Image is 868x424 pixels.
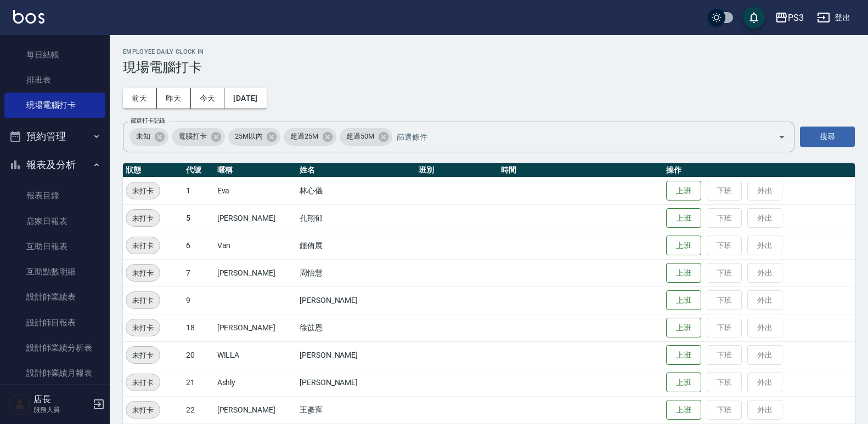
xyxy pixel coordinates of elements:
span: 未打卡 [126,349,160,361]
a: 設計師業績分析表 [4,335,105,360]
td: 6 [183,232,215,259]
a: 排班表 [4,67,105,93]
span: 未打卡 [126,185,160,197]
span: 未打卡 [126,404,160,416]
td: Eva [215,177,297,204]
th: 狀態 [123,163,183,177]
a: 設計師日報表 [4,310,105,335]
img: Person [9,393,31,415]
button: 上班 [666,400,701,420]
button: 上班 [666,290,701,311]
div: 電腦打卡 [172,128,225,146]
td: 王彥寯 [297,396,416,423]
input: 篩選條件 [394,127,759,146]
button: PS3 [770,7,808,29]
div: 超過50M [340,128,392,146]
a: 設計師業績月報表 [4,360,105,386]
td: 9 [183,287,215,314]
button: 預約管理 [4,122,105,151]
td: 5 [183,204,215,232]
td: [PERSON_NAME] [297,287,416,314]
span: 未打卡 [126,295,160,306]
button: 上班 [666,263,701,283]
span: 超過25M [284,131,325,142]
label: 篩選打卡記錄 [131,117,165,125]
td: 林心儀 [297,177,416,204]
button: 上班 [666,208,701,228]
button: 搜尋 [800,127,855,147]
td: [PERSON_NAME] [215,204,297,232]
a: 報表目錄 [4,183,105,208]
td: 7 [183,259,215,287]
h3: 現場電腦打卡 [123,60,855,75]
span: 未打卡 [126,213,160,224]
a: 現場電腦打卡 [4,93,105,118]
a: 互助點數明細 [4,259,105,284]
td: 鍾侑展 [297,232,416,259]
td: 22 [183,396,215,423]
h2: Employee Daily Clock In [123,48,855,55]
td: 1 [183,177,215,204]
span: 未打卡 [126,322,160,334]
span: 未打卡 [126,377,160,388]
div: 未知 [129,128,168,146]
button: 今天 [191,88,225,108]
td: 徐苡恩 [297,314,416,341]
button: 上班 [666,318,701,338]
a: 每日結帳 [4,42,105,67]
td: 孔翔郁 [297,204,416,232]
button: 上班 [666,236,701,256]
span: 未打卡 [126,240,160,251]
button: 上班 [666,373,701,393]
span: 超過50M [340,131,381,142]
button: 登出 [813,8,855,28]
td: [PERSON_NAME] [297,341,416,369]
th: 代號 [183,163,215,177]
th: 班別 [416,163,498,177]
button: 報表及分析 [4,151,105,179]
td: [PERSON_NAME] [215,259,297,287]
td: [PERSON_NAME] [215,314,297,341]
button: 昨天 [157,88,191,108]
button: Open [773,128,791,146]
td: [PERSON_NAME] [215,396,297,423]
p: 服務人員 [33,405,89,415]
span: 電腦打卡 [172,131,213,142]
td: 20 [183,341,215,369]
td: Van [215,232,297,259]
a: 互助日報表 [4,234,105,259]
div: 超過25M [284,128,336,146]
img: Logo [13,10,44,24]
th: 時間 [498,163,663,177]
div: PS3 [788,11,804,25]
td: 21 [183,369,215,396]
td: 周怡慧 [297,259,416,287]
td: Ashly [215,369,297,396]
td: WILLA [215,341,297,369]
button: 上班 [666,345,701,365]
td: 18 [183,314,215,341]
th: 姓名 [297,163,416,177]
span: 25M以內 [228,131,269,142]
th: 暱稱 [215,163,297,177]
button: 前天 [123,88,157,108]
th: 操作 [663,163,855,177]
button: save [743,7,765,28]
a: 設計師業績表 [4,284,105,310]
button: [DATE] [224,88,266,108]
a: 店家日報表 [4,209,105,234]
h5: 店長 [33,394,89,405]
span: 未打卡 [126,267,160,279]
button: 上班 [666,181,701,201]
td: [PERSON_NAME] [297,369,416,396]
span: 未知 [129,131,157,142]
div: 25M以內 [228,128,281,146]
